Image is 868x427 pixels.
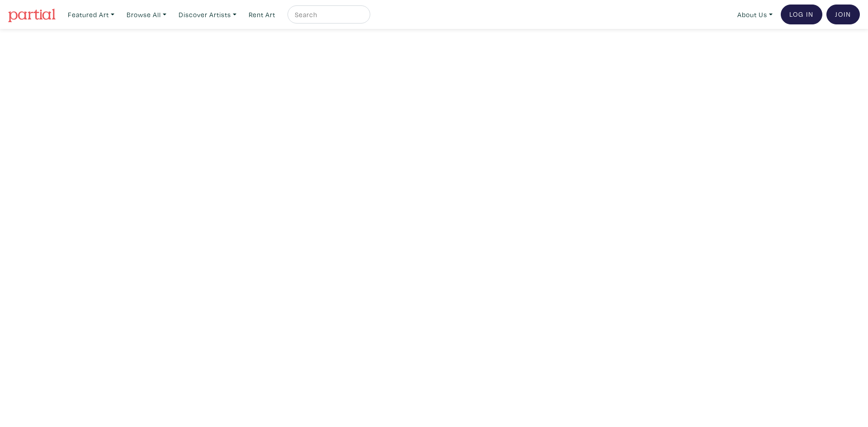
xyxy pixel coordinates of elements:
a: Browse All [123,5,170,24]
a: Featured Art [64,5,118,24]
input: Search [294,9,362,20]
a: Discover Artists [175,5,241,24]
a: Join [826,5,860,24]
a: About Us [733,5,777,24]
a: Rent Art [245,5,279,24]
a: Log In [781,5,822,24]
